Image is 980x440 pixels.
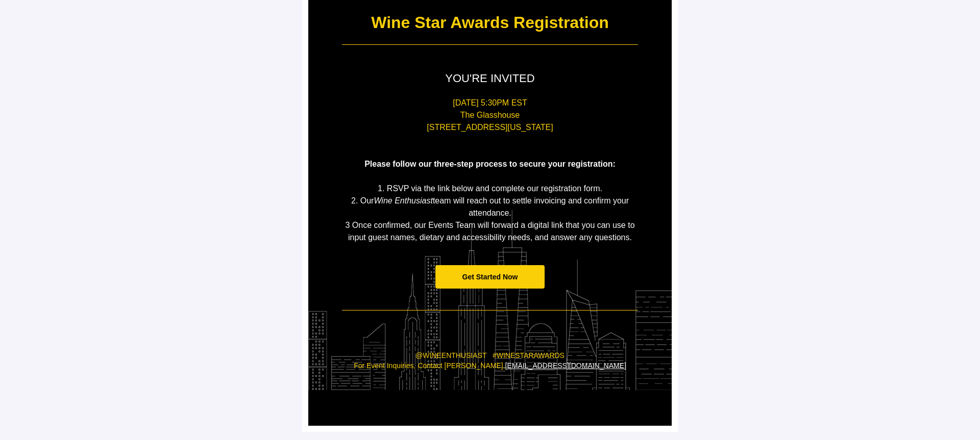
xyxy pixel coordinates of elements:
[342,351,638,391] p: @WINEENTHUSIAST #WINESTARAWARDS For Event Inquiries, Contact [PERSON_NAME],
[351,196,629,217] span: 2. Our team will reach out to settle invoicing and confirm your attendance.
[378,184,602,193] span: 1. RSVP via the link below and complete our registration form.
[364,160,616,168] span: Please follow our three-step process to secure your registration:
[374,196,432,205] em: Wine Enthusiast
[435,265,545,289] a: Get Started Now
[342,71,638,87] p: YOU'RE INVITED
[342,97,638,109] p: [DATE] 5:30PM EST
[342,310,638,310] table: divider
[342,109,638,121] p: The Glasshouse
[462,273,518,281] span: Get Started Now
[345,221,634,242] span: 3 Once confirmed, our Events Team will forward a digital link that you can use to input guest nam...
[505,361,626,370] a: [EMAIL_ADDRESS][DOMAIN_NAME]
[371,13,609,32] strong: Wine Star Awards Registration
[342,121,638,134] p: [STREET_ADDRESS][US_STATE]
